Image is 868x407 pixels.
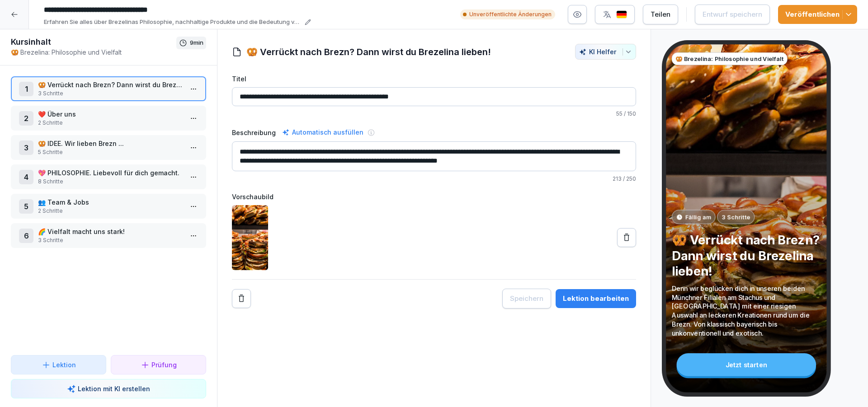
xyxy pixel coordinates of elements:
[675,55,784,63] p: 🥨 Brezelina: Philosophie und Vielfalt
[78,384,150,393] p: Lektion mit KI erstellen
[616,110,623,117] span: 55
[151,360,177,370] p: Prüfung
[11,164,206,189] div: 4💖 PHILOSOPHIE. Liebevoll für dich gemacht.8 Schritte
[510,294,543,304] div: Speichern
[685,213,711,221] p: Fällig am
[469,10,552,19] p: Unveröffentlichte Änderungen
[44,18,302,27] p: Erfahren Sie alles über Brezelinas Philosophie, nachhaltige Produkte und die Bedeutung von Vielfa...
[19,111,33,126] div: 2
[38,168,183,178] p: 💖 PHILOSOPHIE. Liebevoll für dich gemacht.
[785,9,850,19] div: Veröffentlichen
[11,76,206,101] div: 1🥨 Verrückt nach Brezn? Dann wirst du Brezelina lieben!3 Schritte
[575,44,636,60] button: KI Helfer
[190,38,203,47] p: 9 min
[579,48,632,56] div: KI Helfer
[280,127,365,138] div: Automatisch ausfüllen
[19,229,33,243] div: 6
[232,289,251,308] button: Remove
[38,109,183,119] p: ❤️ Über uns
[52,360,76,370] p: Lektion
[722,213,750,221] p: 3 Schritte
[232,205,268,270] img: p5sxfwglv8kq0db8t9omnz41.png
[613,175,622,182] span: 213
[19,170,33,184] div: 4
[695,5,770,24] button: Entwurf speichern
[19,82,33,96] div: 1
[232,110,636,118] p: / 150
[677,353,816,376] div: Jetzt starten
[556,289,636,308] button: Lektion bearbeiten
[616,10,627,19] img: de.svg
[11,379,206,398] button: Lektion mit KI erstellen
[563,294,629,304] div: Lektion bearbeiten
[11,47,176,57] p: 🥨 Brezelina: Philosophie und Vielfalt
[11,135,206,160] div: 3🥨 IDEE. Wir lieben Brezn ...5 Schritte
[703,9,762,19] div: Entwurf speichern
[11,223,206,248] div: 6🌈 Vielfalt macht uns stark!3 Schritte
[672,232,821,279] p: 🥨 Verrückt nach Brezn? Dann wirst du Brezelina lieben!
[246,45,491,59] h1: 🥨 Verrückt nach Brezn? Dann wirst du Brezelina lieben!
[38,139,183,148] p: 🥨 IDEE. Wir lieben Brezn ...
[232,74,636,84] label: Titel
[232,175,636,183] p: / 250
[38,207,183,215] p: 2 Schritte
[38,236,183,244] p: 3 Schritte
[38,197,183,207] p: 👥 Team & Jobs
[38,148,183,156] p: 5 Schritte
[19,140,33,155] div: 3
[672,284,821,337] p: Denn wir beglücken dich in unseren beiden Münchner Filialen am Stachus und [GEOGRAPHIC_DATA] mit ...
[232,128,276,137] label: Beschreibung
[38,227,183,236] p: 🌈 Vielfalt macht uns stark!
[11,355,106,374] button: Lektion
[38,80,183,89] p: 🥨 Verrückt nach Brezn? Dann wirst du Brezelina lieben!
[643,5,678,24] button: Teilen
[11,37,176,47] h1: Kursinhalt
[232,192,636,201] label: Vorschaubild
[11,194,206,219] div: 5👥 Team & Jobs2 Schritte
[38,178,183,186] p: 8 Schritte
[778,5,857,24] button: Veröffentlichen
[11,106,206,131] div: 2❤️ Über uns2 Schritte
[19,199,33,214] div: 5
[111,355,206,374] button: Prüfung
[502,289,551,309] button: Speichern
[651,9,670,19] div: Teilen
[38,119,183,127] p: 2 Schritte
[38,89,183,98] p: 3 Schritte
